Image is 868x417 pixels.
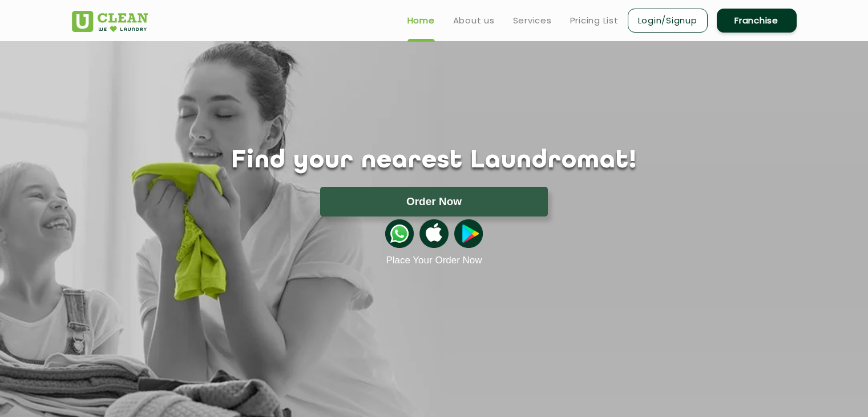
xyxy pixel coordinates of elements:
img: apple-icon.png [419,219,448,248]
a: About us [453,14,495,27]
img: UClean Laundry and Dry Cleaning [72,11,148,32]
a: Place Your Order Now [386,255,482,266]
a: Pricing List [570,14,619,27]
img: playstoreicon.png [454,219,483,248]
img: whatsappicon.png [385,219,414,248]
a: Login/Signup [628,9,708,33]
h1: Find your nearest Laundromat! [63,147,805,175]
button: Order Now [320,187,548,216]
a: Home [407,14,435,27]
a: Services [513,14,552,27]
a: Franchise [717,9,797,33]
